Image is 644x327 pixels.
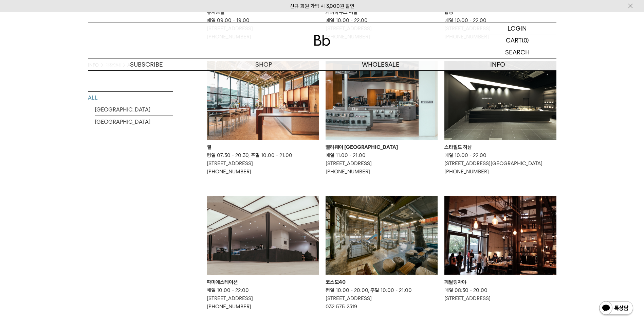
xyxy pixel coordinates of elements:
[326,286,438,311] p: 평일 10:00 - 20:00, 주말 10:00 - 21:00 [STREET_ADDRESS] 032-575-2319
[444,61,556,176] a: 스타필드 하남 스타필드 하남 매일 10:00 - 22:00[STREET_ADDRESS][GEOGRAPHIC_DATA][PHONE_NUMBER]
[207,61,319,176] a: 결 결 평일 07:30 - 20:30, 주말 10:00 - 21:00[STREET_ADDRESS][PHONE_NUMBER]
[207,196,319,311] a: 파미에스테이션 파미에스테이션 매일 10:00 - 22:00[STREET_ADDRESS][PHONE_NUMBER]
[439,58,556,70] p: INFO
[290,3,354,9] a: 신규 회원 가입 시 3,000원 할인
[326,278,438,286] div: 코스모40
[478,22,556,34] a: LOGIN
[444,196,556,303] a: 페탈링자야 페탈링자야 매일 08:30 - 20:00[STREET_ADDRESS]
[326,196,438,275] img: 코스모40
[207,278,319,286] div: 파미에스테이션
[88,92,173,104] a: ALL
[444,196,556,275] img: 페탈링자야
[444,278,556,286] div: 페탈링자야
[326,151,438,176] p: 매일 11:00 - 21:00 [STREET_ADDRESS] [PHONE_NUMBER]
[444,286,556,303] p: 매일 08:30 - 20:00 [STREET_ADDRESS]
[88,58,205,70] a: SUBSCRIBE
[322,58,439,70] p: WHOLESALE
[207,151,319,176] p: 평일 07:30 - 20:30, 주말 10:00 - 21:00 [STREET_ADDRESS] [PHONE_NUMBER]
[314,35,330,46] img: 로고
[506,34,522,46] p: CART
[205,58,322,70] a: SHOP
[326,61,438,176] a: 앨리웨이 인천 앨리웨이 [GEOGRAPHIC_DATA] 매일 11:00 - 21:00[STREET_ADDRESS][PHONE_NUMBER]
[508,22,527,34] p: LOGIN
[478,34,556,46] a: CART (0)
[326,196,438,311] a: 코스모40 코스모40 평일 10:00 - 20:00, 주말 10:00 - 21:00[STREET_ADDRESS]032-575-2319
[444,143,556,151] div: 스타필드 하남
[207,196,319,275] img: 파미에스테이션
[207,61,319,140] img: 결
[444,151,556,176] p: 매일 10:00 - 22:00 [STREET_ADDRESS][GEOGRAPHIC_DATA] [PHONE_NUMBER]
[505,46,530,58] p: SEARCH
[326,143,438,151] div: 앨리웨이 [GEOGRAPHIC_DATA]
[326,61,438,140] img: 앨리웨이 인천
[599,300,634,317] img: 카카오톡 채널 1:1 채팅 버튼
[522,34,529,46] p: (0)
[444,61,556,140] img: 스타필드 하남
[207,143,319,151] div: 결
[95,116,173,128] a: [GEOGRAPHIC_DATA]
[207,286,319,311] p: 매일 10:00 - 22:00 [STREET_ADDRESS] [PHONE_NUMBER]
[95,104,173,116] a: [GEOGRAPHIC_DATA]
